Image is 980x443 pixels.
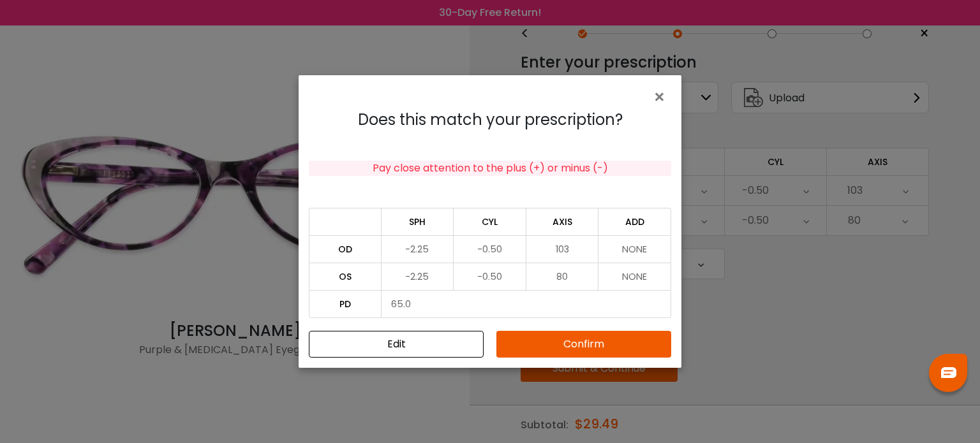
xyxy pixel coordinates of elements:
img: chat [941,367,956,378]
td: 103 [526,235,599,263]
td: -0.50 [454,263,526,290]
button: Confirm [496,331,671,358]
td: ADD [598,208,671,235]
div: Pay close attention to the plus (+) or minus (-) [309,161,671,176]
td: 65.0 [382,290,671,318]
h4: Does this match your prescription? [309,111,671,129]
td: 80 [526,263,599,290]
td: NONE [598,235,671,263]
td: -0.50 [454,235,526,263]
td: CYL [454,208,526,235]
span: × [653,84,671,111]
td: AXIS [526,208,599,235]
button: Close [653,85,671,107]
td: NONE [598,263,671,290]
